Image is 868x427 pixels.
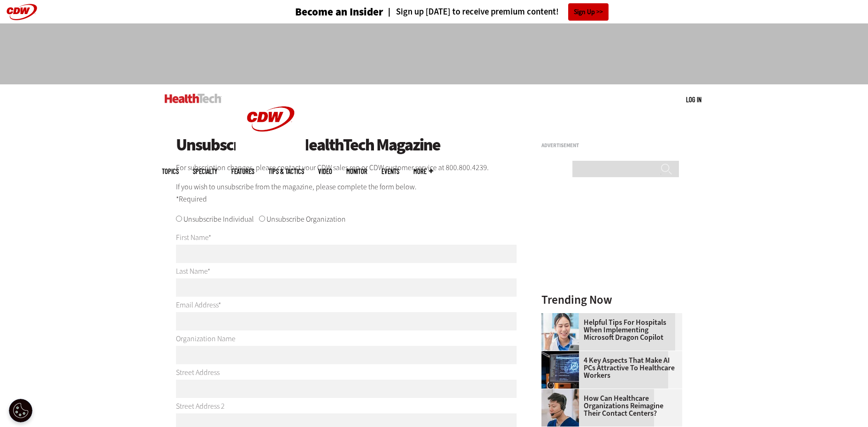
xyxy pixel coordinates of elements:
iframe: advertisement [541,152,682,269]
a: How Can Healthcare Organizations Reimagine Their Contact Centers? [541,395,677,417]
label: Unsubscribe Organization [266,214,346,224]
h3: Become an Insider [295,7,383,17]
a: Log in [686,95,701,104]
a: Helpful Tips for Hospitals When Implementing Microsoft Dragon Copilot [541,319,677,341]
a: Events [381,168,399,175]
span: Specialty [193,168,217,175]
span: Topics [162,168,179,175]
div: Cookie Settings [9,399,32,422]
iframe: advertisement [263,33,605,75]
img: Home [236,84,306,154]
label: First Name [176,232,211,242]
a: Video [318,168,332,175]
a: Features [231,168,254,175]
label: Organization Name [176,334,236,344]
button: Open Preferences [9,399,32,422]
a: Sign up [DATE] to receive premium content! [383,7,559,16]
label: Street Address 2 [176,401,225,411]
a: Doctor using phone to dictate to tablet [541,313,584,321]
a: Become an Insider [260,7,383,17]
label: Unsubscribe Individual [183,214,254,224]
img: Home [165,94,221,103]
a: Tips & Tactics [268,168,304,175]
img: Desktop monitor with brain AI concept [541,351,579,389]
img: Healthcare contact center [541,389,579,427]
a: CDW [236,146,306,156]
a: 4 Key Aspects That Make AI PCs Attractive to Healthcare Workers [541,357,677,379]
a: Sign Up [568,3,609,21]
label: Street Address [176,367,220,377]
span: More [413,168,433,175]
label: Last Name [176,266,210,276]
p: If you wish to unsubscribe from the magazine, please complete the form below. *Required [176,181,517,205]
img: Doctor using phone to dictate to tablet [541,313,579,351]
div: User menu [686,95,701,105]
a: Desktop monitor with brain AI concept [541,351,584,359]
a: MonITor [346,168,367,175]
a: Healthcare contact center [541,389,584,397]
label: Email Address [176,300,221,310]
h3: Trending Now [541,294,682,306]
